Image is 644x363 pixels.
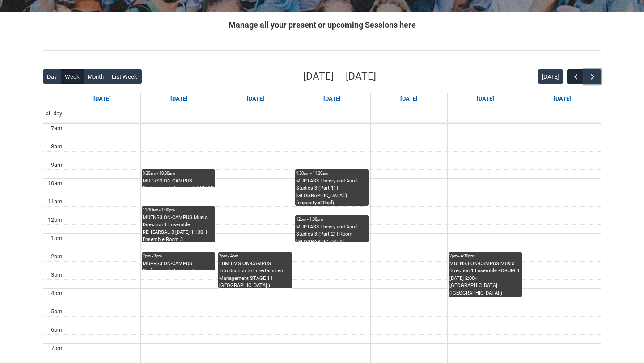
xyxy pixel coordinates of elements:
[46,215,64,224] div: 12pm
[143,253,214,259] div: 2pm - 3pm
[49,344,64,353] div: 7pm
[43,69,61,84] button: Day
[475,93,496,104] a: Go to September 19, 2025
[49,234,64,243] div: 1pm
[46,197,64,206] div: 11am
[143,170,214,177] div: 9:30am - 10:30am
[143,214,214,242] div: MUENS3 ON-CAMPUS Music Direction 1 Ensemble REHEARSAL 3 [DATE] 11:30- | Ensemble Room 3 ([GEOGRAP...
[296,177,368,206] div: MUPTAS3 Theory and Aural Studies 3 (Part 1) | [GEOGRAPHIC_DATA].) (capacity x20ppl)
[49,289,64,298] div: 4pm
[567,69,584,84] button: Previous Week
[219,253,291,259] div: 2pm - 4pm
[92,93,113,104] a: Go to September 14, 2025
[49,142,64,151] div: 8am
[49,307,64,316] div: 5pm
[43,45,601,55] img: REDU_GREY_LINE
[49,270,64,279] div: 3pm
[46,179,64,188] div: 10am
[44,109,64,118] span: all-day
[169,93,190,104] a: Go to September 15, 2025
[449,253,521,259] div: 2pm - 4:30pm
[49,124,64,133] div: 7am
[584,69,601,84] button: Next Week
[296,170,368,177] div: 9:30am - 11:30am
[322,93,343,104] a: Go to September 17, 2025
[84,69,108,84] button: Month
[43,19,601,31] h2: Manage all your present or upcoming Sessions here
[61,69,84,84] button: Week
[143,207,214,213] div: 11:30am - 1:30pm
[219,260,291,288] div: EBMIEMS ON-CAMPUS Introduction to Entertainment Management STAGE 1 | [GEOGRAPHIC_DATA].) (capacit...
[398,93,419,104] a: Go to September 18, 2025
[108,69,142,84] button: List Week
[49,160,64,169] div: 9am
[143,260,214,270] div: MUPRS3 ON-CAMPUS Professional Practice 1 INSTRUMENTAL WORKSHOP STAGE 3 MON 2:00 | [GEOGRAPHIC_DAT...
[296,224,368,242] div: MUPTAS3 Theory and Aural Studies 3 (Part 2) | Room [GEOGRAPHIC_DATA] ([GEOGRAPHIC_DATA].) (capaci...
[303,69,376,84] h2: [DATE] – [DATE]
[143,177,214,187] div: MUPRS3 ON-CAMPUS Professional Practice 1 GUITAR TECH STAGE 3 MON 9:30 | Ensemble Room 6 ([GEOGRAP...
[49,252,64,261] div: 2pm
[49,325,64,334] div: 6pm
[449,260,521,297] div: MUENS3 ON-CAMPUS Music Direction 1 Ensemble FORUM 3 [DATE] 2:00- | [GEOGRAPHIC_DATA] ([GEOGRAPHIC...
[538,69,563,84] button: [DATE]
[296,216,368,223] div: 12pm - 1:30pm
[552,93,573,104] a: Go to September 20, 2025
[245,93,266,104] a: Go to September 16, 2025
